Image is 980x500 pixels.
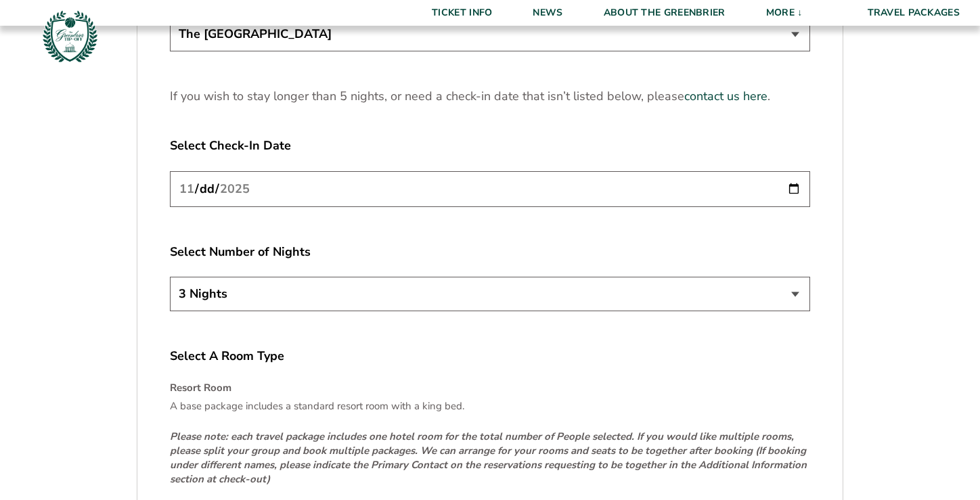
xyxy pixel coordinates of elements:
[170,137,810,154] label: Select Check-In Date
[170,244,810,260] label: Select Number of Nights
[170,399,810,413] p: A base package includes a standard resort room with a king bed.
[684,88,767,105] a: contact us here
[170,381,810,395] h4: Resort Room
[41,7,99,66] img: Greenbrier Tip-Off
[170,88,810,105] p: If you wish to stay longer than 5 nights, or need a check-in date that isn’t listed below, please .
[170,430,807,486] em: Please note: each travel package includes one hotel room for the total number of People selected....
[170,348,810,365] label: Select A Room Type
